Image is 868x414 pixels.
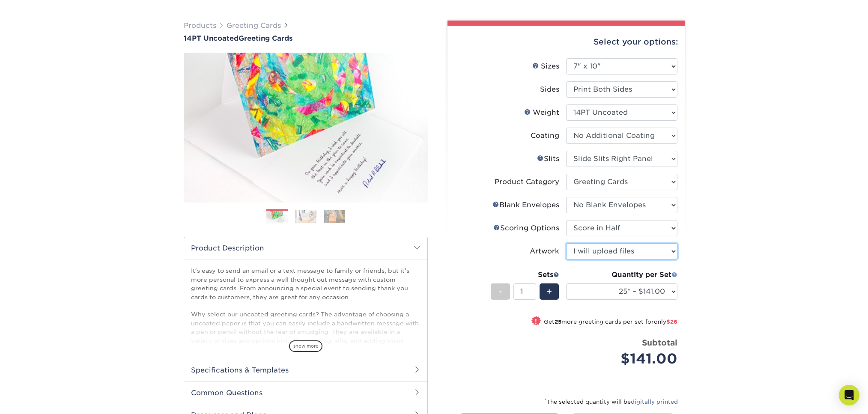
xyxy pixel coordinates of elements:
div: Open Intercom Messenger [839,385,859,405]
div: Artwork [530,246,559,256]
div: Sets [491,270,559,280]
h2: Specifications & Templates [184,359,427,381]
div: Sizes [532,61,559,71]
div: Blank Envelopes [492,200,559,210]
a: digitally printed [631,399,678,405]
div: Sides [540,84,559,95]
small: Get more greeting cards per set for [544,319,677,327]
h2: Common Questions [184,381,427,404]
a: Greeting Cards [227,21,281,30]
img: Greeting Cards 01 [266,210,288,225]
p: It’s easy to send an email or a text message to family or friends, but it’s more personal to expr... [191,266,421,380]
a: 14PT UncoatedGreeting Cards [184,34,428,42]
div: $141.00 [573,348,677,369]
div: Coating [531,131,559,141]
span: 14PT Uncoated [184,34,239,42]
div: Weight [524,107,559,118]
img: Greeting Cards 02 [295,210,316,223]
span: ! [535,317,537,326]
div: Scoring Options [493,223,559,233]
strong: 25 [555,319,561,325]
span: only [654,319,677,325]
strong: Subtotal [642,338,677,347]
span: $26 [666,319,677,325]
h1: Greeting Cards [184,34,428,42]
span: + [546,285,552,298]
small: The selected quantity will be [545,399,678,405]
div: Quantity per Set [566,270,677,280]
span: - [498,285,502,298]
div: Select your options: [454,26,678,58]
h2: Product Description [184,237,427,259]
div: Product Category [495,177,559,187]
img: 14PT Uncoated 01 [184,43,428,212]
span: show more [289,340,322,352]
a: Products [184,21,216,30]
div: Slits [537,154,559,164]
img: Greeting Cards 03 [324,210,345,223]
